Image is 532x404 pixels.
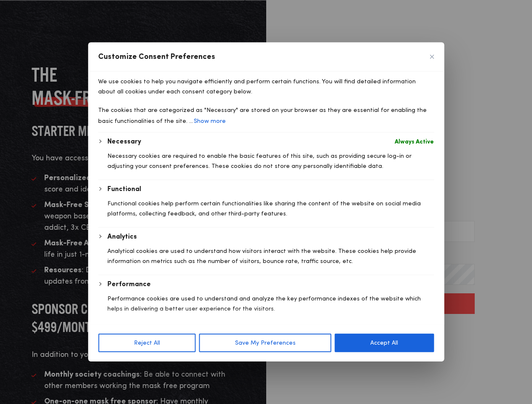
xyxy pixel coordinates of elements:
button: Performance [107,279,151,290]
span: Customize Consent Preferences [98,52,215,62]
p: Functional cookies help perform certain functionalities like sharing the content of the website o... [107,199,434,219]
button: Accept All [334,334,434,352]
button: Save My Preferences [199,334,331,352]
button: Show more [193,115,227,127]
button: Analytics [107,232,137,242]
p: The cookies that are categorized as "Necessary" are stored on your browser as they are essential ... [98,105,434,127]
p: Necessary cookies are required to enable the basic features of this site, such as providing secur... [107,151,434,171]
button: Functional [107,184,141,194]
button: Reject All [98,334,196,352]
img: Close [430,55,434,59]
span: Always Active [395,137,434,147]
p: We use cookies to help you navigate efficiently and perform certain functions. You will find deta... [98,77,434,97]
p: Performance cookies are used to understand and analyze the key performance indexes of the website... [107,294,434,314]
p: Analytical cookies are used to understand how visitors interact with the website. These cookies h... [107,246,434,266]
div: Customise Consent Preferences [88,43,444,361]
button: Necessary [107,137,141,147]
button: [cky_preference_close_label] [430,55,434,59]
